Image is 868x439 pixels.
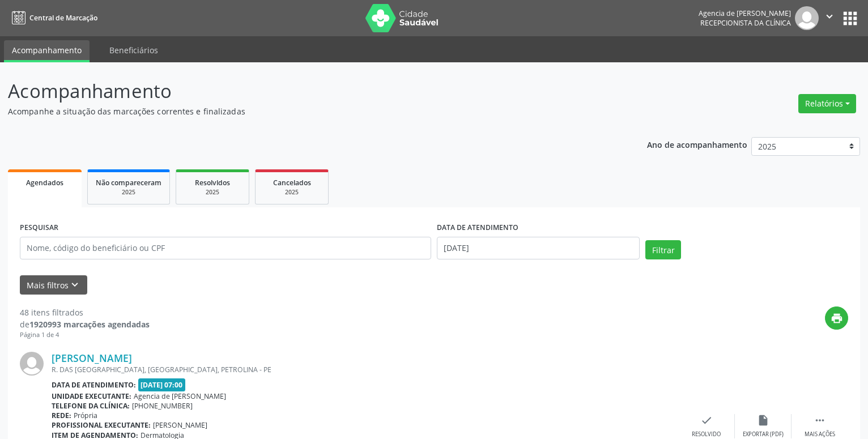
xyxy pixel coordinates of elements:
[26,178,63,187] span: Agendados
[8,8,97,27] a: Central de Marcação
[8,105,605,117] p: Acompanhe a situação das marcações correntes e finalizadas
[101,40,166,60] a: Beneficiários
[52,411,71,420] b: Rede:
[840,8,860,28] button: apps
[52,420,151,430] b: Profissional executante:
[69,279,81,291] i: keyboard_arrow_down
[437,219,518,237] label: DATA DE ATENDIMENTO
[743,431,784,438] div: Exportar (PDF)
[825,306,848,330] button: print
[273,178,311,187] span: Cancelados
[437,237,640,259] input: Selecione um intervalo
[757,414,769,427] i: insert_drive_file
[96,178,161,187] span: Não compareceram
[699,8,791,18] div: Agencia de [PERSON_NAME]
[20,275,87,295] button: Mais filtroskeyboard_arrow_down
[29,319,150,330] strong: 1920993 marcações agendadas
[823,10,836,23] i: 
[831,312,843,325] i: print
[153,420,207,430] span: [PERSON_NAME]
[798,94,856,113] button: Relatórios
[647,137,747,151] p: Ano de acompanhamento
[700,18,791,28] span: Recepcionista da clínica
[74,411,97,420] span: Própria
[29,13,97,23] span: Central de Marcação
[795,6,819,30] img: img
[132,401,193,411] span: [PHONE_NUMBER]
[195,178,230,187] span: Resolvidos
[645,240,681,259] button: Filtrar
[20,318,150,330] div: de
[8,77,605,105] p: Acompanhamento
[52,401,130,411] b: Telefone da clínica:
[700,414,713,427] i: check
[52,352,132,364] a: [PERSON_NAME]
[52,391,131,401] b: Unidade executante:
[20,330,150,340] div: Página 1 de 4
[4,40,90,62] a: Acompanhamento
[20,237,431,259] input: Nome, código do beneficiário ou CPF
[819,6,840,30] button: 
[814,414,826,427] i: 
[20,219,58,237] label: PESQUISAR
[52,365,678,374] div: R. DAS [GEOGRAPHIC_DATA], [GEOGRAPHIC_DATA], PETROLINA - PE
[184,188,241,197] div: 2025
[96,188,161,197] div: 2025
[52,380,136,390] b: Data de atendimento:
[805,431,835,438] div: Mais ações
[20,352,44,376] img: img
[20,306,150,318] div: 48 itens filtrados
[692,431,721,438] div: Resolvido
[134,391,226,401] span: Agencia de [PERSON_NAME]
[138,378,186,391] span: [DATE] 07:00
[263,188,320,197] div: 2025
